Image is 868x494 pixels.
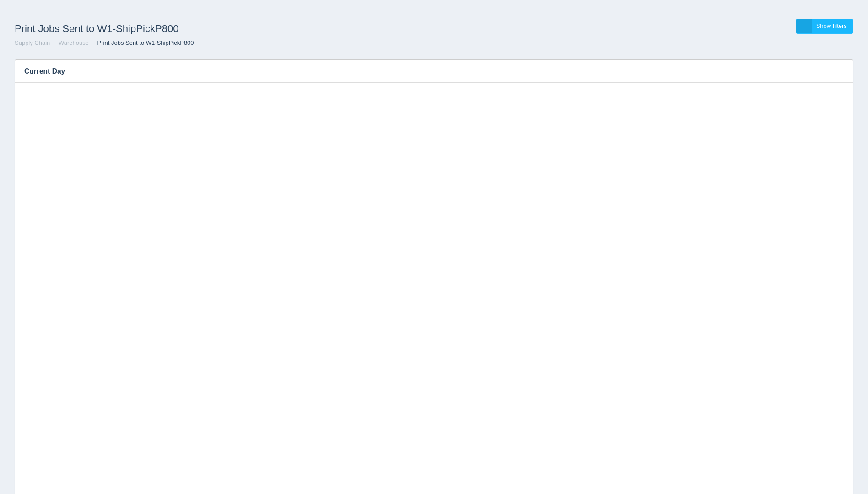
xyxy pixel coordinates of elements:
a: Warehouse [59,39,89,46]
li: Print Jobs Sent to W1-ShipPickP800 [91,39,194,48]
a: Show filters [796,19,853,34]
span: Show filters [816,22,847,29]
a: Supply Chain [15,39,50,46]
h3: Current Day [15,60,825,83]
h1: Print Jobs Sent to W1-ShipPickP800 [15,19,434,39]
